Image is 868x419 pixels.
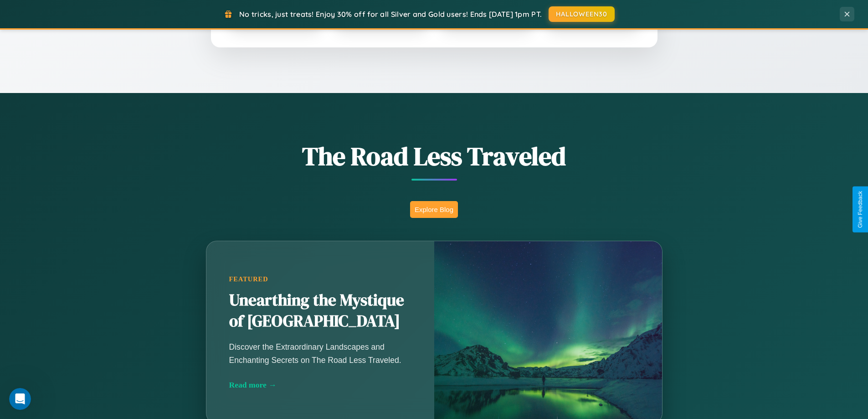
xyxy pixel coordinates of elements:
div: Featured [229,275,411,283]
h1: The Road Less Traveled [161,139,708,174]
div: Read more → [229,380,411,390]
button: HALLOWEEN30 [549,6,615,22]
p: Discover the Extraordinary Landscapes and Enchanting Secrets on The Road Less Traveled. [229,341,411,366]
iframe: Intercom live chat [9,388,31,410]
h2: Unearthing the Mystique of [GEOGRAPHIC_DATA] [229,290,411,332]
button: Explore Blog [410,201,458,218]
span: No tricks, just treats! Enjoy 30% off for all Silver and Gold users! Ends [DATE] 1pm PT. [239,10,542,19]
div: Give Feedback [857,191,863,228]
